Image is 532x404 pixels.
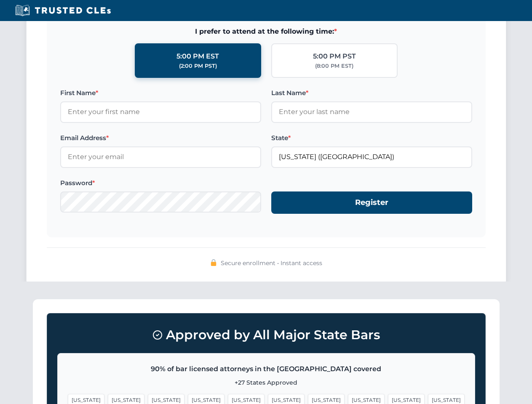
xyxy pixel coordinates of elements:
[60,26,472,37] span: I prefer to attend at the following time:
[221,258,322,268] span: Secure enrollment • Instant access
[60,101,261,122] input: Enter your first name
[60,88,261,98] label: First Name
[271,133,472,143] label: State
[13,4,113,17] img: Trusted CLEs
[60,178,261,188] label: Password
[68,378,465,387] p: +27 States Approved
[271,191,472,214] button: Register
[68,364,465,375] p: 90% of bar licensed attorneys in the [GEOGRAPHIC_DATA] covered
[60,146,261,167] input: Enter your email
[313,51,356,62] div: 5:00 PM PST
[57,324,475,346] h3: Approved by All Major State Bars
[179,62,217,70] div: (2:00 PM PST)
[271,88,472,98] label: Last Name
[315,62,353,70] div: (8:00 PM EST)
[60,133,261,143] label: Email Address
[271,101,472,122] input: Enter your last name
[210,259,217,266] img: 🔒
[271,146,472,167] input: Florida (FL)
[176,51,219,62] div: 5:00 PM EST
